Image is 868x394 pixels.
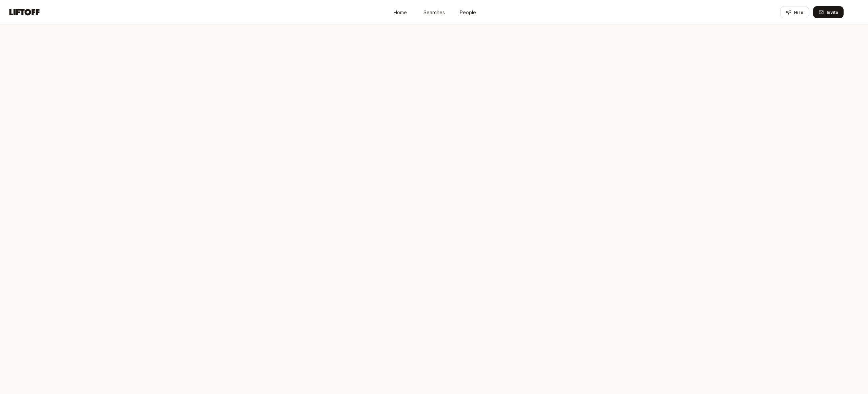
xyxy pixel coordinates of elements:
button: Hire [780,6,809,18]
button: Invite [813,6,844,18]
span: Home [394,8,407,16]
a: Home [383,6,417,18]
span: People [460,8,476,16]
span: Invite [827,9,838,16]
span: Hire [794,9,803,16]
span: Searches [423,8,445,16]
a: Searches [417,6,451,18]
a: People [451,6,485,18]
